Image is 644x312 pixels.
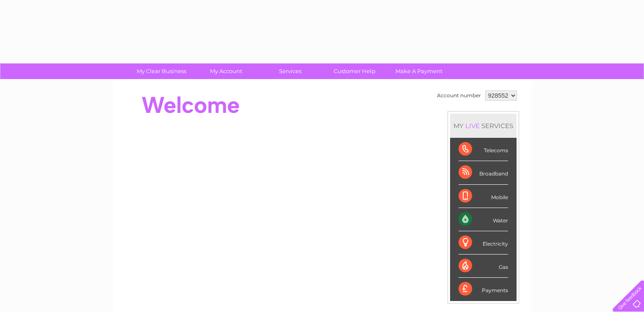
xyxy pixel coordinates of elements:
[459,185,508,208] div: Mobile
[320,63,390,79] a: Customer Help
[464,122,481,130] div: LIVE
[255,63,325,79] a: Services
[384,63,454,79] a: Make A Payment
[459,208,508,231] div: Water
[191,63,261,79] a: My Account
[435,88,483,103] td: Account number
[459,255,508,278] div: Gas
[459,231,508,255] div: Electricity
[450,114,517,138] div: MY SERVICES
[127,63,196,79] a: My Clear Business
[459,278,508,301] div: Payments
[459,138,508,161] div: Telecoms
[459,161,508,184] div: Broadband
